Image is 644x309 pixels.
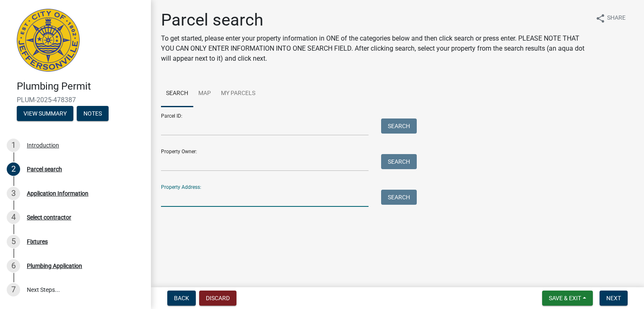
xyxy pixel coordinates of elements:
span: Share [607,13,626,23]
div: 4 [7,211,20,224]
div: Plumbing Application [27,263,82,269]
h4: Plumbing Permit [17,80,144,93]
div: Fixtures [27,239,48,245]
div: 5 [7,235,20,248]
wm-modal-confirm: Summary [17,111,73,117]
div: 7 [7,283,20,296]
div: Application Information [27,191,88,196]
h1: Parcel search [161,10,589,30]
i: share [595,13,605,23]
button: shareShare [589,10,632,26]
button: Search [381,118,417,134]
div: 1 [7,139,20,152]
button: Save & Exit [542,291,593,306]
wm-modal-confirm: Notes [77,111,109,117]
a: Search [161,80,193,107]
p: To get started, please enter your property information in ONE of the categories below and then cl... [161,33,589,64]
a: Map [193,80,216,107]
img: City of Jeffersonville, Indiana [17,9,80,72]
div: Parcel search [27,166,62,172]
button: Notes [77,106,109,121]
span: PLUM-2025-478387 [17,96,134,104]
div: Introduction [27,142,59,148]
button: Search [381,154,417,169]
button: View Summary [17,106,73,121]
button: Next [600,291,628,306]
a: My Parcels [216,80,260,107]
div: 6 [7,259,20,273]
div: Select contractor [27,214,71,220]
button: Back [167,291,196,306]
button: Search [381,190,417,205]
span: Next [606,295,621,301]
div: 2 [7,162,20,176]
span: Back [174,295,189,301]
span: Save & Exit [549,295,581,301]
button: Discard [199,291,236,306]
div: 3 [7,187,20,200]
